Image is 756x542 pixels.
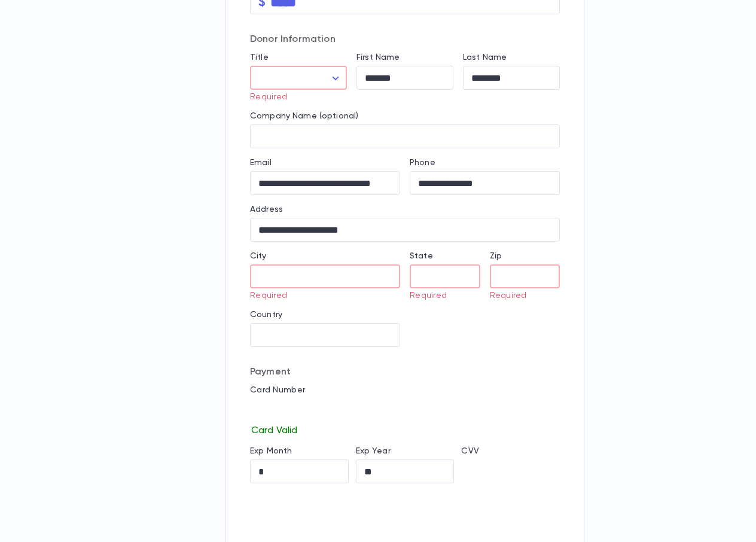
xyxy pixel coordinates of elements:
[410,291,472,300] p: Required
[250,92,339,102] p: Required
[490,251,502,261] label: Zip
[490,291,552,300] p: Required
[250,446,292,456] label: Exp Month
[250,53,269,62] label: Title
[463,53,507,62] label: Last Name
[250,34,560,45] p: Donor Information
[250,205,283,214] label: Address
[250,398,560,422] iframe: card
[250,422,560,437] p: Card Valid
[356,53,400,62] label: First Name
[250,111,358,121] label: Company Name (optional)
[250,158,272,168] label: Email
[250,251,267,261] label: City
[410,158,435,168] label: Phone
[250,366,560,378] p: Payment
[410,251,433,261] label: State
[250,291,392,300] p: Required
[356,446,391,456] label: Exp Year
[250,385,560,395] p: Card Number
[461,446,560,456] p: CVV
[461,459,560,483] iframe: cvv
[250,310,282,319] label: Country
[250,66,347,90] div: ​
